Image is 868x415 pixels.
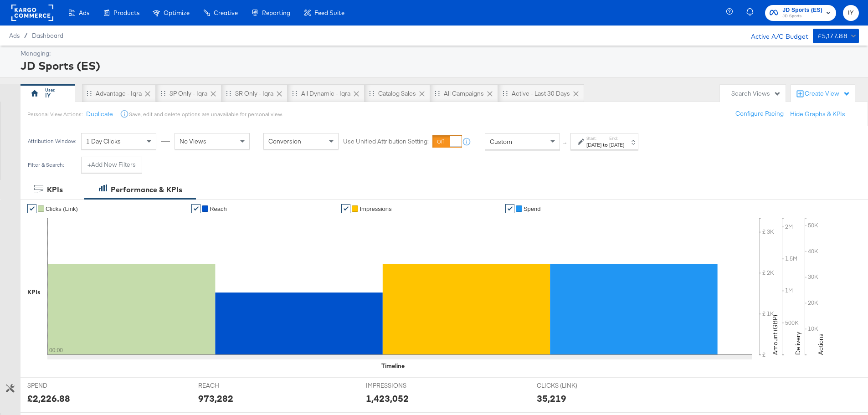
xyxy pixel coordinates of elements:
[45,91,51,100] div: IY
[444,89,484,98] div: All Campaigns
[129,111,282,118] div: Save, edit and delete options are unavailable for personal view.
[609,141,624,149] div: [DATE]
[27,392,70,405] div: £2,226.88
[27,204,36,213] a: ✔
[435,91,440,96] div: Drag to reorder tab
[198,381,267,390] span: REACH
[21,49,857,58] div: Managing:
[843,5,859,21] button: IY
[111,184,182,195] div: Performance & KPIs
[366,381,434,390] span: IMPRESSIONS
[27,111,82,118] div: Personal View Actions:
[86,110,113,118] button: Duplicate
[343,138,429,146] label: Use Unified Attribution Setting:
[86,138,121,146] span: 1 Day Clicks
[601,141,609,148] strong: to
[561,142,570,145] span: ↑
[505,204,514,213] a: ✔
[160,91,165,96] div: Drag to reorder tab
[609,135,624,141] label: End:
[27,162,64,168] div: Filter & Search:
[729,106,790,122] button: Configure Pacing
[794,332,802,355] text: Delivery
[378,89,416,98] div: Catalog Sales
[847,8,855,18] span: IY
[46,205,78,212] span: Clicks (Link)
[27,138,77,145] div: Attribution Window:
[360,205,391,212] span: Impressions
[268,138,301,146] span: Conversion
[790,110,845,118] button: Hide Graphs & KPIs
[169,89,207,98] div: SP only - Iqra
[262,9,290,16] span: Reporting
[113,9,139,16] span: Products
[301,89,350,98] div: All Dynamic - Iqra
[9,32,20,39] span: Ads
[369,91,374,96] div: Drag to reorder tab
[21,58,857,73] div: JD Sports (ES)
[805,89,850,98] div: Create View
[191,204,200,213] a: ✔
[47,184,63,195] div: KPIs
[79,9,89,16] span: Ads
[381,362,405,370] div: Timeline
[235,89,273,98] div: SR only - Iqra
[87,91,92,96] div: Drag to reorder tab
[87,160,91,169] strong: +
[180,138,206,146] span: No Views
[214,9,238,16] span: Creative
[210,205,227,212] span: Reach
[512,89,570,98] div: Active - Last 30 Days
[731,89,781,98] div: Search Views
[782,13,822,20] span: JD Sports
[771,315,779,355] text: Amount (GBP)
[782,5,822,15] span: JD Sports (ES)
[20,32,32,39] span: /
[817,333,825,355] text: Actions
[164,9,190,16] span: Optimize
[741,29,808,42] div: Active A/C Budget
[765,5,836,21] button: JD Sports (ES)JD Sports
[537,381,605,390] span: CLICKS (LINK)
[586,135,601,141] label: Start:
[366,392,409,405] div: 1,423,052
[586,141,601,149] div: [DATE]
[27,288,41,297] div: KPIs
[292,91,297,96] div: Drag to reorder tab
[32,32,63,39] a: Dashboard
[226,91,231,96] div: Drag to reorder tab
[341,204,350,213] a: ✔
[27,381,96,390] span: SPEND
[537,392,566,405] div: 35,219
[314,9,344,16] span: Feed Suite
[81,157,142,173] button: +Add New Filters
[490,138,512,146] span: Custom
[524,205,541,212] span: Spend
[96,89,142,98] div: Advantage - Iqra
[503,91,508,96] div: Drag to reorder tab
[198,392,233,405] div: 973,282
[813,29,859,43] button: £5,177.88
[817,31,848,42] div: £5,177.88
